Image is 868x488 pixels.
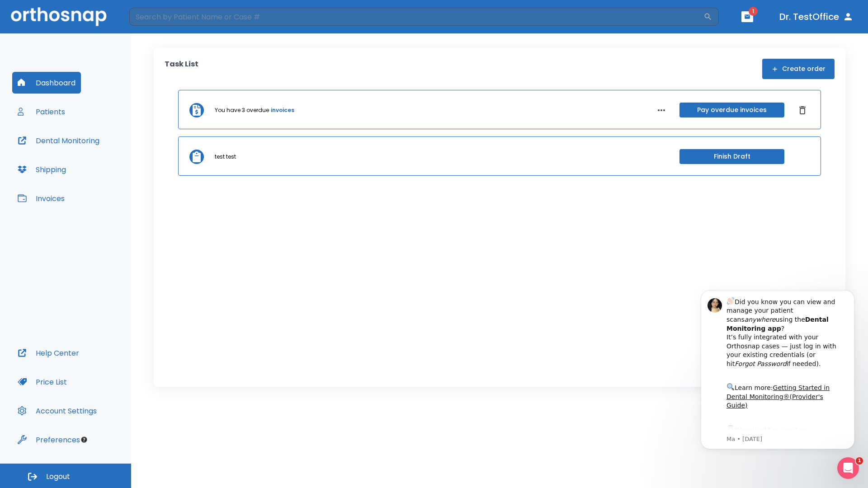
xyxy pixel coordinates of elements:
[12,188,70,209] button: Invoices
[11,7,107,26] img: Orthosnap
[46,472,70,482] span: Logout
[762,59,835,79] button: Create order
[39,153,153,161] p: Message from Ma, sent 7w ago
[749,7,758,16] span: 1
[12,159,71,180] button: Shipping
[687,282,868,455] iframe: Intercom notifications message
[12,429,85,450] button: Preferences
[12,72,81,94] button: Dashboard
[12,342,85,364] button: Help Center
[129,8,703,26] input: Search by Patient Name or Case #
[12,400,102,422] button: Account Settings
[215,106,269,114] p: You have 3 overdue
[12,130,105,151] button: Dental Monitoring
[39,144,120,160] a: App Store
[856,457,863,465] span: 1
[12,101,71,122] button: Patients
[39,142,153,188] div: Download the app: | ​ Let us know if you need help getting started!
[12,371,72,393] button: Price List
[837,457,859,479] iframe: Intercom live chat
[776,9,857,25] button: Dr. TestOffice
[153,14,160,21] button: Dismiss notification
[679,103,784,117] button: Pay overdue invoices
[679,149,784,164] button: Finish Draft
[795,103,810,117] button: Dismiss
[215,153,236,161] p: test test
[80,436,88,444] div: Tooltip anchor
[271,106,294,114] a: invoices
[165,59,198,79] p: Task List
